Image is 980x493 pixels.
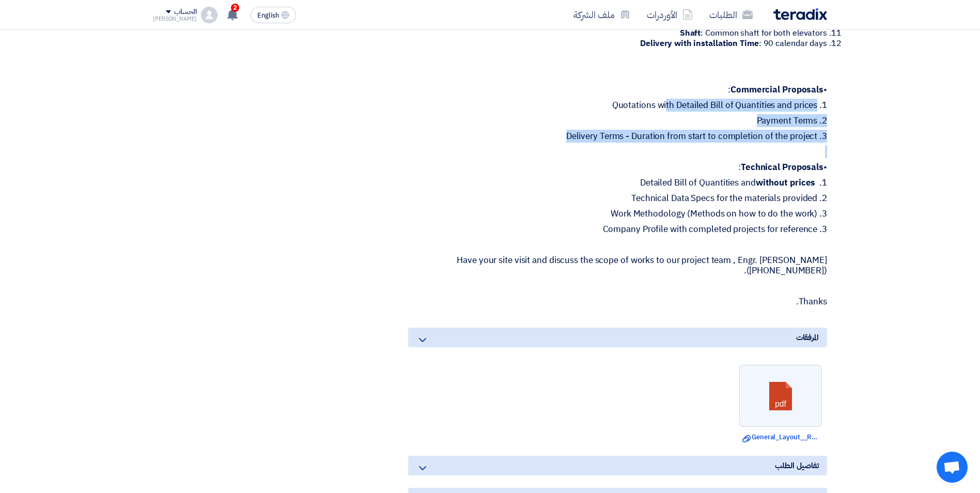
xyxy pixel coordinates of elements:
[742,432,819,442] a: General_Layout__Regional_Office.pdf
[201,7,217,23] img: profile_test.png
[408,255,827,276] p: Have your site visit and discuss the scope of works to our project team , Engr. [PERSON_NAME] ([P...
[408,116,827,126] p: 2. Payment Terms
[775,460,819,471] span: تفاصيل الطلب
[251,7,296,23] button: English
[174,8,196,17] div: الحساب
[730,83,823,96] strong: Commercial Proposals
[741,161,823,174] strong: Technical Proposals
[408,209,827,219] p: 3. Work Methodology (Methods on how to do the work)
[408,85,827,95] p: • :
[701,3,761,27] a: الطلبات
[565,3,639,27] a: ملف الشركة
[680,27,701,39] strong: Shaft
[796,332,819,343] span: المرفقات
[408,131,827,142] p: 3. Delivery Terms - Duration from start to completion of the project
[408,162,827,173] p: • :
[937,452,968,483] div: Open chat
[408,28,827,38] li: : Common shaft for both elevators
[408,193,827,204] p: 2. Technical Data Specs for the materials provided
[408,178,827,188] p: 1. Detailed Bill of Quantities and
[408,224,827,235] p: 3. Company Profile with completed projects for reference
[408,297,827,307] p: Thanks.
[408,38,827,49] li: : 90 calendar days
[773,8,827,20] img: Teradix logo
[408,100,827,111] p: 1. Quotations with Detailed Bill of Quantities and prices
[639,3,701,27] a: الأوردرات
[756,176,816,189] strong: without prices
[640,37,759,50] strong: Delivery with installation Time
[257,12,279,19] span: English
[231,4,239,12] span: 2
[153,16,197,22] div: [PERSON_NAME]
